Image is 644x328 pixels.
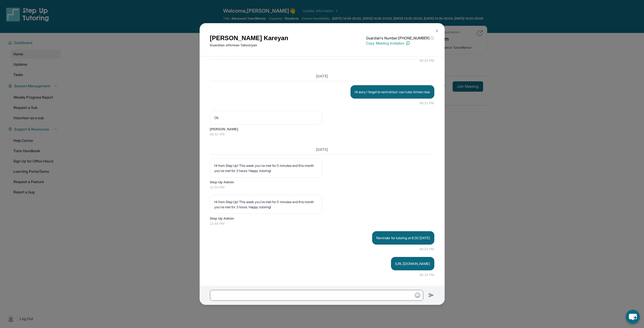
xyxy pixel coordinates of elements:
[210,127,434,132] span: [PERSON_NAME]
[210,216,434,221] span: Step Up Admin
[420,101,434,106] span: 06:31 PM
[376,235,430,240] p: Reminder for tutoring at 6:30 [DATE]
[626,310,640,324] button: chat-button
[210,147,434,152] h3: [DATE]
[395,261,430,266] p: [URL][DOMAIN_NAME]
[214,163,318,173] p: Hi from Step Up! This week you’ve met for 0 minutes and this month you’ve met for 3 hours. Happy ...
[210,33,288,43] h1: [PERSON_NAME] Kareyan
[366,41,434,46] p: Copy Meeting Invitation
[210,180,434,185] span: Step Up Admin
[210,221,434,226] span: 12:04 PM
[210,74,434,79] h3: [DATE]
[214,199,318,210] p: Hi from Step Up! This week you’ve met for 0 minutes and this month you’ve met for 3 hours. Happy ...
[210,185,434,190] span: 12:04 PM
[210,132,434,137] span: 06:31 PM
[420,272,434,278] span: 06:32 PM
[420,247,434,252] span: 06:23 PM
[355,89,430,94] p: Hi sorry I forgot to remind but i can tutor Arman now
[420,58,434,63] span: 06:26 PM
[428,292,434,298] img: Send icon
[415,293,420,298] img: Emoji
[405,41,410,46] img: Copy Icon
[430,36,434,41] span: ⓘ
[435,29,439,33] img: Close Icon
[366,36,434,41] p: Guardian's Number: [PHONE_NUMBER]
[214,115,318,120] p: Ok
[210,43,288,48] p: Guardian of Arman Takvoryan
